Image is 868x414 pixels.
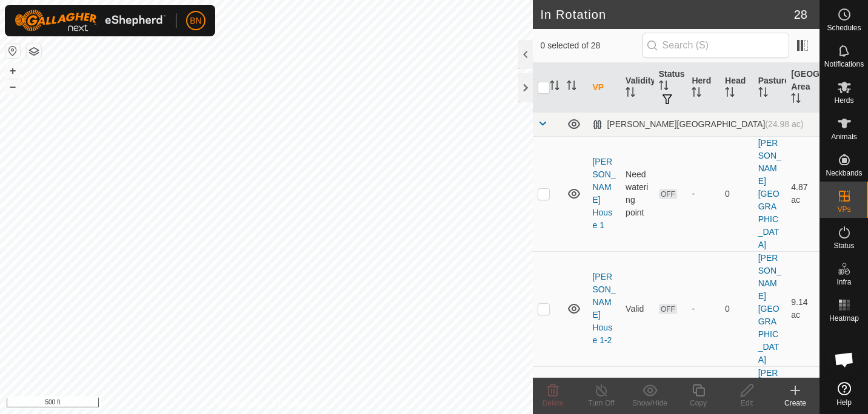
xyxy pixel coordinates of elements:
span: 28 [794,5,807,24]
p-sorticon: Activate to sort [550,82,559,92]
span: (24.98 ac) [765,119,803,129]
span: VPs [837,206,850,213]
th: Head [720,63,753,113]
th: Herd [687,63,720,113]
p-sorticon: Activate to sort [659,82,669,92]
div: Copy [674,398,723,409]
p-sorticon: Activate to sort [626,89,635,99]
td: 4.87 ac [786,136,820,251]
span: Animals [831,133,857,140]
a: [PERSON_NAME][GEOGRAPHIC_DATA] [758,253,781,364]
th: [GEOGRAPHIC_DATA] Area [786,63,820,113]
button: – [5,79,20,94]
td: 0 [720,136,753,251]
a: Privacy Policy [219,398,264,409]
div: Open chat [826,341,863,378]
span: OFF [659,304,677,314]
p-sorticon: Activate to sort [758,89,768,99]
h2: In Rotation [540,7,793,22]
span: Notifications [824,61,864,68]
a: Help [820,377,868,411]
span: Help [836,399,852,406]
input: Search (S) [643,33,789,58]
span: Infra [836,278,851,286]
div: Edit [723,398,771,409]
p-sorticon: Activate to sort [567,82,576,92]
button: + [5,64,20,78]
p-sorticon: Activate to sort [725,89,735,99]
a: [PERSON_NAME][GEOGRAPHIC_DATA] [758,138,781,249]
div: Turn Off [577,398,626,409]
span: 0 selected of 28 [540,39,642,52]
span: Schedules [827,24,861,31]
span: Status [833,242,854,249]
span: Herds [834,97,853,104]
th: Pasture [753,63,787,113]
span: OFF [659,189,677,199]
a: Contact Us [278,398,314,409]
th: Validity [621,63,654,113]
button: Map Layers [27,44,41,59]
span: Delete [542,399,564,407]
span: BN [190,15,201,27]
div: [PERSON_NAME][GEOGRAPHIC_DATA] [592,119,803,130]
span: Neckbands [826,169,862,177]
div: - [692,188,715,200]
td: Need watering point [621,136,654,251]
td: 0 [720,251,753,366]
img: Gallagher Logo [15,10,166,31]
div: - [692,303,715,315]
div: Create [771,398,820,409]
span: Heatmap [829,315,859,322]
p-sorticon: Activate to sort [692,89,701,99]
td: 9.14 ac [786,251,820,366]
th: VP [587,63,621,113]
th: Status [654,63,687,113]
td: Valid [621,251,654,366]
button: Reset Map [5,44,20,58]
div: Show/Hide [626,398,674,409]
a: [PERSON_NAME] House 1-2 [592,272,615,345]
a: [PERSON_NAME] House 1 [592,157,615,230]
p-sorticon: Activate to sort [791,95,801,105]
